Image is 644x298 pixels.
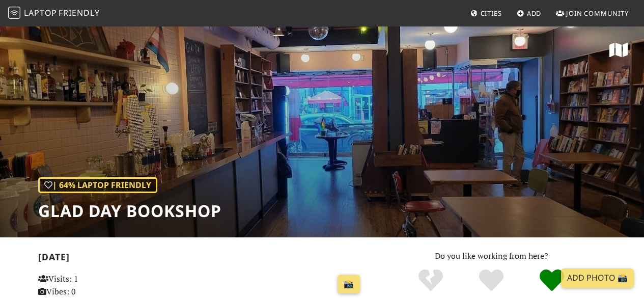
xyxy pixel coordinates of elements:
span: Friendly [59,7,99,18]
a: 📸 [338,275,360,294]
div: Yes [461,268,522,293]
span: Join Community [566,9,629,18]
h2: [DATE] [38,252,365,266]
span: Add [527,9,542,18]
span: Cities [481,9,502,18]
h1: Glad Day Bookshop [38,201,221,221]
a: Add Photo 📸 [561,268,634,288]
span: Laptop [24,7,57,18]
a: Cities [466,4,506,22]
div: | 64% Laptop Friendly [38,177,157,194]
a: Join Community [552,4,633,22]
div: No [401,268,461,293]
a: Add [513,4,546,22]
p: Do you like working from here? [377,250,606,263]
a: LaptopFriendly LaptopFriendly [8,5,100,22]
div: Definitely! [521,268,582,293]
img: LaptopFriendly [8,7,20,19]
